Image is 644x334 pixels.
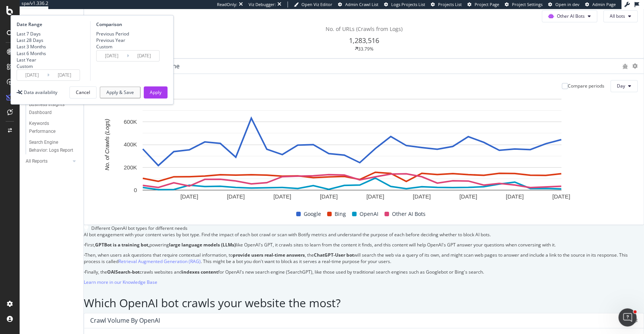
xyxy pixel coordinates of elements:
[95,242,149,248] strong: GPTBot is a training bot,
[84,269,644,275] p: Finally, the crawls websites and for OpenAI's new search engine (SearchGPT), like those used by t...
[124,119,137,125] text: 600K
[169,242,236,248] strong: large language models (LLMs)
[548,2,579,8] a: Open in dev
[617,83,625,89] span: Day
[552,193,570,200] text: [DATE]
[129,51,159,61] input: End Date
[557,13,585,19] span: Other AI Bots
[84,279,157,285] a: Learn more in our Knowledge Base
[84,242,85,248] strong: ·
[100,86,141,99] button: Apply & Save
[180,193,198,200] text: [DATE]
[438,2,462,7] span: Projects List
[96,31,129,37] div: Previous Period
[96,43,112,50] div: Custom
[69,86,97,99] button: Cancel
[622,64,629,69] div: bug
[249,2,276,8] div: Viz Debugger:
[84,289,644,313] div: Which OpenAI bot crawls your website the most?
[542,10,597,22] button: Other AI Bots
[274,193,291,200] text: [DATE]
[26,157,48,165] div: All Reports
[17,21,88,28] div: Date Range
[90,95,613,209] svg: A chart.
[326,25,403,32] span: No. of URLs (Crawls from Logs)
[96,21,162,28] div: Comparison
[592,2,616,7] span: Admin Page
[294,2,332,8] a: Open Viz Editor
[97,51,127,61] input: Start Date
[345,2,378,7] span: Admin Crawl List
[505,2,543,8] a: Project Settings
[227,193,244,200] text: [DATE]
[91,225,188,231] div: Different OpenAI bot types for different needs
[182,269,218,275] strong: indexes content
[84,225,644,289] div: Different OpenAI bot types for different needsAI bot engagement with your content varies by bot t...
[413,193,430,200] text: [DATE]
[84,252,85,258] strong: ·
[618,308,636,326] iframe: Intercom live chat
[335,209,346,219] span: Bing
[366,193,384,200] text: [DATE]
[106,90,134,95] div: Apply & Save
[104,119,110,171] text: No. of Crawls (Logs)
[124,141,137,148] text: 400K
[150,89,161,95] div: Apply
[506,193,524,200] text: [DATE]
[360,209,378,219] span: OpenAI
[568,83,604,89] div: Compare periods
[84,252,644,265] p: Then, when users ask questions that require contextual information, to , the will search the web ...
[512,2,543,7] span: Project Settings
[84,58,644,225] div: Crawl Volume By Search EngineCompare periodsDayA chart.GoogleBingOpenAIOther AI Bots
[304,209,321,219] span: Google
[392,209,426,219] span: Other AI Bots
[585,2,616,8] a: Admin Page
[29,120,71,135] div: Keywords Performance
[26,157,71,165] a: All Reports
[84,269,85,275] strong: ·
[217,2,237,8] div: ReadOnly:
[314,252,354,258] strong: ChatGPT-User bot
[555,2,579,7] span: Open in dev
[233,252,305,258] strong: provide users real-time answers
[29,101,78,117] a: Business Insights Dashboard
[29,139,78,154] a: Search Engine Behavior: Logs Report
[84,297,341,309] h2: Which OpenAI bot crawls your website the most?
[459,193,477,200] text: [DATE]
[29,120,78,135] a: Keywords Performance
[358,46,373,52] div: 33.79%
[84,231,644,238] p: AI bot engagement with your content varies by bot type. Find the impact of each bot crawl or scan...
[610,80,638,92] button: Day
[76,89,90,95] div: Cancel
[96,37,129,43] div: Previous Year
[349,36,379,45] span: 1,283,516
[84,242,644,248] p: First, powering like OpenAI's GPT, it crawls sites to learn from the content it finds, and this c...
[338,2,378,8] a: Admin Crawl List
[301,2,332,7] span: Open Viz Editor
[384,2,425,8] a: Logs Projects List
[431,2,462,8] a: Projects List
[124,164,137,170] text: 200K
[475,2,499,7] span: Project Page
[29,101,72,117] div: Business Insights Dashboard
[118,258,201,265] a: Retrieval Augmented Generation (RAG)
[144,86,168,99] button: Apply
[603,10,638,22] button: All bots
[610,13,625,19] span: All bots
[96,43,129,50] div: Custom
[467,2,499,8] a: Project Page
[320,193,338,200] text: [DATE]
[90,317,160,324] div: Crawl Volume by OpenAI
[107,269,140,275] strong: OAISearch-bot
[29,139,74,154] div: Search Engine Behavior: Logs Report
[134,187,137,193] text: 0
[391,2,425,7] span: Logs Projects List
[96,37,125,43] div: Previous Year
